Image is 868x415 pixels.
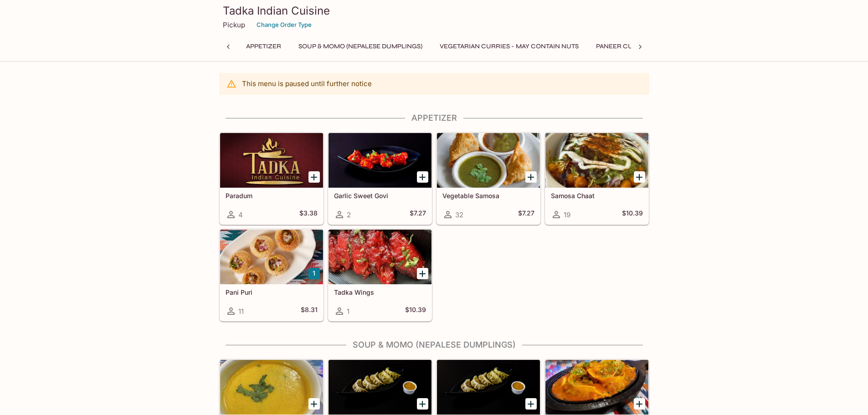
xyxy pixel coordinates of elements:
[545,133,648,188] div: Samosa Chaat
[442,192,534,200] h5: Vegetable Samosa
[437,360,540,415] div: Steamed Chicken Momo (5 pcs)
[223,20,245,29] p: Pickup
[437,133,540,225] a: Vegetable Samosa32$7.27
[435,40,584,53] button: Vegetarian Curries - may contain nuts
[417,171,428,183] button: Add Garlic Sweet Govi
[551,192,643,200] h5: Samosa Chaat
[308,268,320,279] button: Add Pani Puri
[220,133,323,188] div: Paradum
[437,133,540,188] div: Vegetable Samosa
[525,398,537,410] button: Add Steamed Chicken Momo (5 pcs)
[293,40,427,53] button: Soup & Momo (Nepalese Dumplings)
[308,171,320,183] button: Add Paradum
[634,171,645,183] button: Add Samosa Chaat
[622,209,643,220] h5: $10.39
[328,229,432,321] a: Tadka Wings1$10.39
[591,40,657,53] button: Paneer Curries
[242,79,372,88] p: This menu is paused until further notice
[328,133,432,225] a: Garlic Sweet Govi2$7.27
[334,192,426,200] h5: Garlic Sweet Govi
[525,171,537,183] button: Add Vegetable Samosa
[301,306,318,317] h5: $8.31
[455,210,463,219] span: 32
[329,133,431,188] div: Garlic Sweet Govi
[347,307,349,316] span: 1
[564,210,570,219] span: 19
[347,210,351,219] span: 2
[220,229,324,321] a: Pani Puri11$8.31
[219,340,649,350] h4: Soup & Momo (Nepalese Dumplings)
[410,209,426,220] h5: $7.27
[252,18,316,32] button: Change Order Type
[545,360,648,415] div: Sizzling C - Momo (Veg or Chicken) - 7 pcs
[299,209,318,220] h5: $3.38
[238,210,243,219] span: 4
[417,268,428,279] button: Add Tadka Wings
[545,133,649,225] a: Samosa Chaat19$10.39
[518,209,534,220] h5: $7.27
[417,398,428,410] button: Add Steamed Vegetable Momos (5 pcs)
[405,306,426,317] h5: $10.39
[223,4,646,18] h3: Tadka Indian Cuisine
[220,230,323,284] div: Pani Puri
[329,360,431,415] div: Steamed Vegetable Momos (5 pcs)
[220,360,323,415] div: Mulligatawny Soup
[219,113,649,123] h4: Appetizer
[220,133,324,225] a: Paradum4$3.38
[241,40,286,53] button: Appetizer
[329,230,431,284] div: Tadka Wings
[238,307,244,316] span: 11
[634,398,645,410] button: Add Sizzling C - Momo (Veg or Chicken) - 7 pcs
[308,398,320,410] button: Add Mulligatawny Soup
[334,288,426,296] h5: Tadka Wings
[226,192,318,200] h5: Paradum
[226,288,318,296] h5: Pani Puri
